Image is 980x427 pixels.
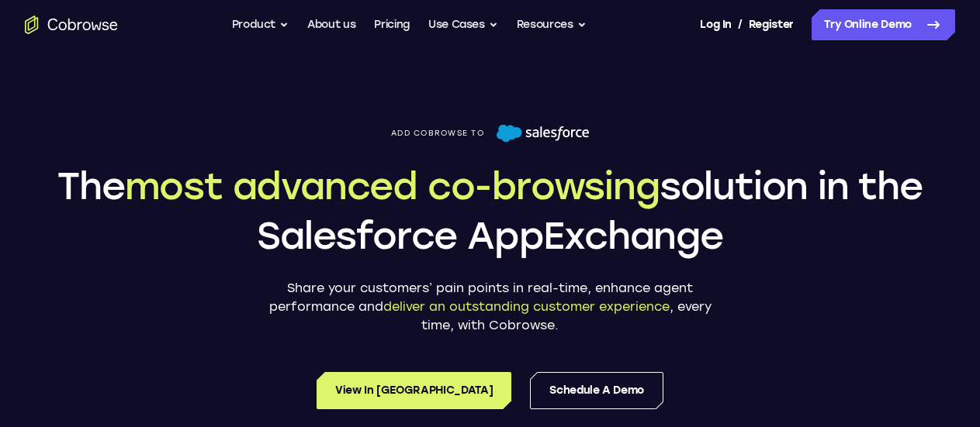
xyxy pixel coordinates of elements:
[374,9,410,40] a: Pricing
[317,372,511,409] a: View in [GEOGRAPHIC_DATA]
[258,279,723,335] p: Share your customers’ pain points in real-time, enhance agent performance and , every time, with ...
[125,164,660,208] span: most advanced co-browsing
[497,124,589,143] img: Salesforce logo
[391,129,484,138] span: Add Cobrowse to
[517,9,587,40] button: Resources
[749,9,794,40] a: Register
[428,9,498,40] button: Use Cases
[383,299,670,314] span: deliver an outstanding customer experience
[232,9,289,40] button: Product
[307,9,355,40] a: About us
[738,15,743,34] span: /
[530,372,663,409] a: Schedule a Demo
[700,9,731,40] a: Log In
[25,161,955,260] h1: The solution in the Salesforce AppExchange
[25,15,118,34] a: Go to the home page
[812,9,955,40] a: Try Online Demo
